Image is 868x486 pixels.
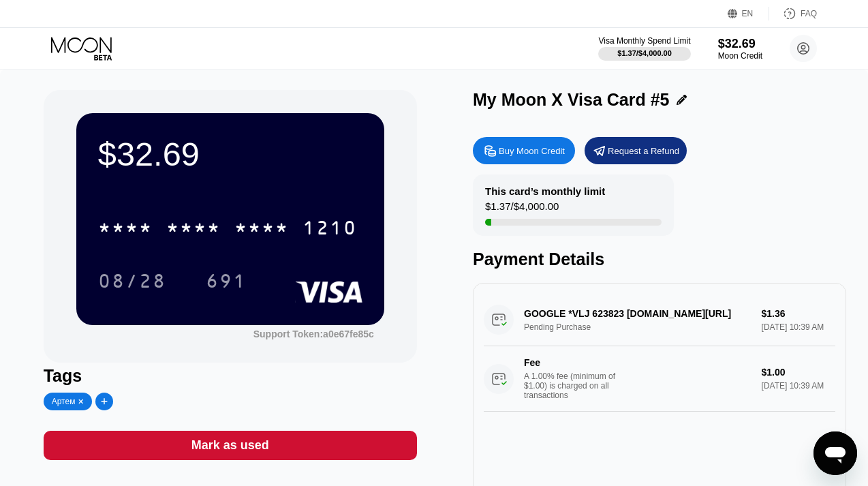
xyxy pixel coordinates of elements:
[88,264,176,298] div: 08/28
[473,90,670,110] div: My Moon X Visa Card #5
[44,431,417,460] div: Mark as used
[617,49,672,57] div: $1.37 / $4,000.00
[485,200,559,219] div: $1.37 / $4,000.00
[191,438,269,453] div: Mark as used
[253,329,374,339] div: Support Token:a0e67fe85c
[742,9,754,18] div: EN
[206,272,247,294] div: 691
[524,357,619,368] div: Fee
[769,7,817,20] div: FAQ
[524,371,626,400] div: A 1.00% fee (minimum of $1.00) is charged on all transactions
[499,145,565,157] div: Buy Moon Credit
[762,381,836,391] div: [DATE] 10:39 AM
[608,145,679,157] div: Request a Refund
[801,9,817,18] div: FAQ
[253,329,374,339] div: Support Token: a0e67fe85c
[585,137,687,164] div: Request a Refund
[98,135,362,173] div: $32.69
[473,249,846,269] div: Payment Details
[196,264,257,298] div: 691
[485,185,605,197] div: This card’s monthly limit
[303,219,357,241] div: 1210
[598,36,690,46] div: Visa Monthly Spend Limit
[52,397,76,406] div: Артем
[718,37,762,61] div: $32.69Moon Credit
[813,431,857,475] iframe: Кнопка запуска окна обмена сообщениями
[473,137,575,164] div: Buy Moon Credit
[718,37,762,51] div: $32.69
[484,346,835,412] div: FeeA 1.00% fee (minimum of $1.00) is charged on all transactions$1.00[DATE] 10:39 AM
[718,51,762,61] div: Moon Credit
[728,7,769,20] div: EN
[598,36,690,61] div: Visa Monthly Spend Limit$1.37/$4,000.00
[98,272,166,294] div: 08/28
[762,367,836,378] div: $1.00
[44,366,417,386] div: Tags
